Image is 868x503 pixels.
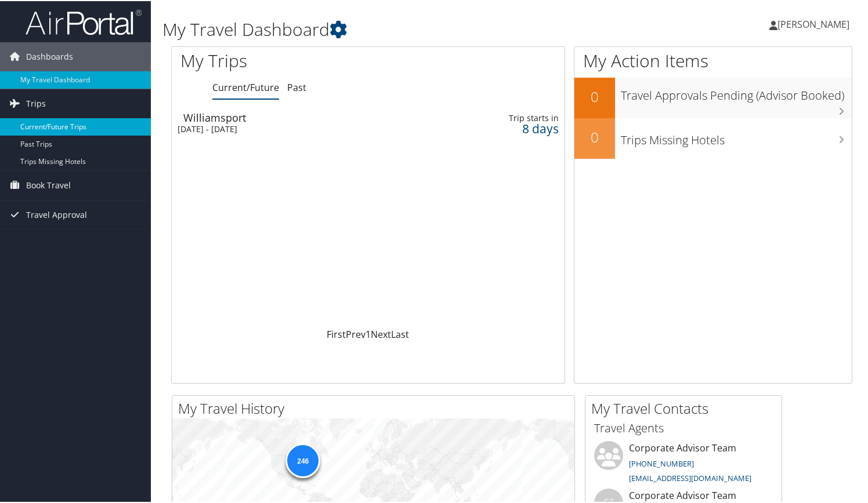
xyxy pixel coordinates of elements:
[574,48,852,72] h1: My Action Items
[212,80,279,93] a: Current/Future
[26,8,142,35] img: airportal-logo.png
[391,327,409,340] a: Last
[371,327,391,340] a: Next
[629,472,751,482] a: [EMAIL_ADDRESS][DOMAIN_NAME]
[588,440,779,487] li: Corporate Advisor Team
[478,122,559,133] div: 8 days
[769,6,861,41] a: [PERSON_NAME]
[26,170,71,199] span: Book Travel
[183,111,440,122] div: Williamsport
[26,41,73,70] span: Dashboards
[591,398,782,417] h2: My Travel Contacts
[574,76,852,117] a: 0Travel Approvals Pending (Advisor Booked)
[574,86,615,105] h2: 0
[26,88,46,117] span: Trips
[178,123,435,133] div: [DATE] - [DATE]
[621,81,852,103] h3: Travel Approvals Pending (Advisor Booked)
[26,199,87,228] span: Travel Approval
[287,80,306,93] a: Past
[621,125,852,147] h3: Trips Missing Hotels
[178,398,574,417] h2: My Travel History
[594,419,773,435] h3: Travel Agents
[366,327,371,340] a: 1
[777,17,849,30] span: [PERSON_NAME]
[346,327,366,340] a: Prev
[478,112,559,122] div: Trip starts in
[180,48,392,72] h1: My Trips
[162,16,628,41] h1: My Travel Dashboard
[574,126,615,146] h2: 0
[327,327,346,340] a: First
[285,442,320,476] div: 246
[629,457,694,468] a: [PHONE_NUMBER]
[574,117,852,158] a: 0Trips Missing Hotels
